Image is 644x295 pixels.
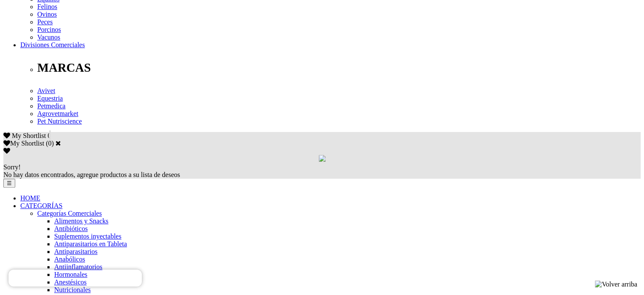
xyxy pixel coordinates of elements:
[37,11,57,18] a: Ovinos
[20,202,63,209] a: CATEGORÍAS
[54,225,88,232] a: Antibióticos
[37,110,78,117] a: Agrovetmarket
[20,41,85,48] a: Divisiones Comerciales
[54,263,102,270] a: Antiinflamatorios
[37,102,66,110] a: Petmedica
[3,179,15,188] button: ☰
[37,118,82,125] a: Pet Nutriscience
[37,18,53,25] a: Peces
[20,194,40,202] a: HOME
[37,34,60,41] a: Vacunos
[37,61,641,75] p: MARCAS
[54,256,85,263] a: Anabólicos
[319,155,326,162] img: loading.gif
[37,210,102,217] a: Categorías Comerciales
[8,270,142,287] iframe: Brevo live chat
[12,132,46,139] span: My Shortlist
[37,95,63,102] a: Equestria
[54,233,122,240] a: Suplementos inyectables
[37,87,55,94] a: Avivet
[37,3,57,10] a: Felinos
[54,240,127,247] a: Antiparasitarios en Tableta
[48,140,52,147] label: 0
[54,217,108,225] a: Alimentos y Snacks
[37,26,61,33] a: Porcinos
[3,163,21,171] span: Sorry!
[54,286,91,293] a: Nutricionales
[3,163,641,179] div: No hay datos encontrados, agregue productos a su lista de deseos
[3,140,44,147] label: My Shortlist
[46,140,54,147] span: ( )
[54,248,97,255] a: Antiparasitarios
[55,140,61,146] a: Cerrar
[595,281,637,288] img: Volver arriba
[47,132,51,139] span: 0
